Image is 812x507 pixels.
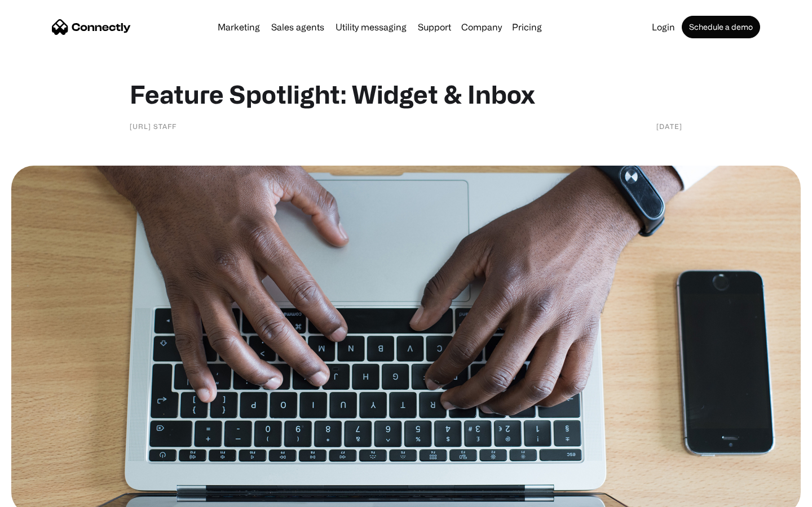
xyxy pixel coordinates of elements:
aside: Language selected: English [11,487,68,503]
div: Company [461,19,502,35]
div: [DATE] [656,121,682,132]
a: Marketing [213,23,264,32]
a: Login [647,23,679,32]
a: Support [413,23,456,32]
a: Sales agents [267,23,329,32]
a: Schedule a demo [682,16,760,38]
div: [URL] staff [130,121,176,132]
a: Pricing [507,23,546,32]
h1: Feature Spotlight: Widget & Inbox [130,79,682,109]
a: Utility messaging [331,23,411,32]
ul: Language list [23,487,68,503]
